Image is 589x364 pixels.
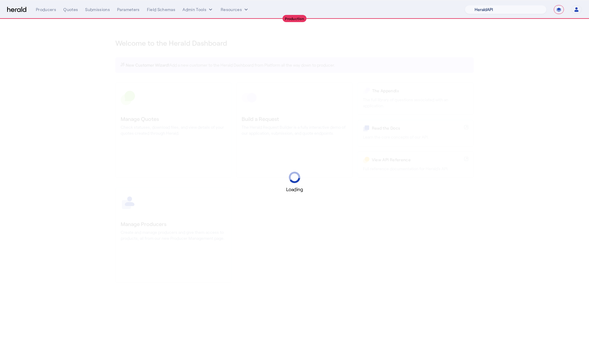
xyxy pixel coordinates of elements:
[221,7,249,13] button: Resources dropdown menu
[147,7,176,13] div: Field Schemas
[182,7,214,13] button: internal dropdown menu
[63,7,78,13] div: Quotes
[85,7,110,13] div: Submissions
[36,7,56,13] div: Producers
[117,7,140,13] div: Parameters
[283,15,306,22] div: Production
[7,7,26,13] img: Herald Logo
